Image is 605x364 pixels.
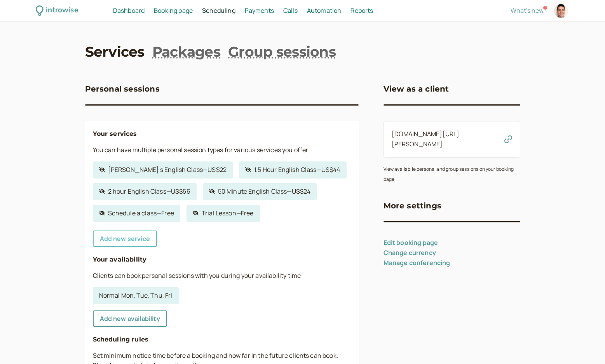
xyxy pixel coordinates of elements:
[46,5,78,17] div: introwise
[239,161,347,179] a: 1.5 Hour English Class—US$44
[245,6,274,15] span: Payments
[553,3,569,19] a: Account
[85,83,160,95] h3: Personal sessions
[350,6,373,15] span: Reports
[566,327,605,364] iframe: Chat Widget
[384,248,436,257] a: Change currency
[93,145,351,155] p: You can have multiple personal session types for various services you offer
[307,6,342,15] span: Automation
[350,6,373,16] a: Reports
[93,255,351,265] h4: Your availability
[283,6,298,16] a: Calls
[384,83,449,95] h3: View as a client
[36,5,78,17] a: introwise
[245,6,274,16] a: Payments
[384,238,438,247] a: Edit booking page
[93,287,179,304] a: Normal Mon, Tue, Thu, Fri
[93,335,351,345] h4: Scheduling rules
[152,42,220,61] a: Packages
[113,6,145,15] span: Dashboard
[93,129,351,139] h4: Your services
[93,271,351,281] p: Clients can book personal sessions with you during your availability time
[93,205,180,222] a: Schedule a class—Free
[113,6,145,16] a: Dashboard
[93,231,157,247] a: Add new service
[384,199,442,212] h3: More settings
[384,258,450,267] a: Manage conferencing
[202,6,235,16] a: Scheduling
[283,6,298,15] span: Calls
[511,7,544,14] button: What's new
[202,6,235,15] span: Scheduling
[203,183,317,200] a: 50 Minute English Class—US$24
[511,6,544,15] span: What's new
[228,42,336,61] a: Group sessions
[392,130,460,148] a: [DOMAIN_NAME][URL][PERSON_NAME]
[154,6,193,15] span: Booking page
[93,183,197,200] a: 2 hour English Class—US$56
[154,6,193,16] a: Booking page
[93,161,233,179] a: [PERSON_NAME]'s English Class—US$22
[93,310,167,327] a: Add new availability
[187,205,260,222] a: Trial Lesson—Free
[307,6,342,16] a: Automation
[85,42,145,61] a: Services
[384,166,514,182] small: View availabile personal and group sessions on your booking page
